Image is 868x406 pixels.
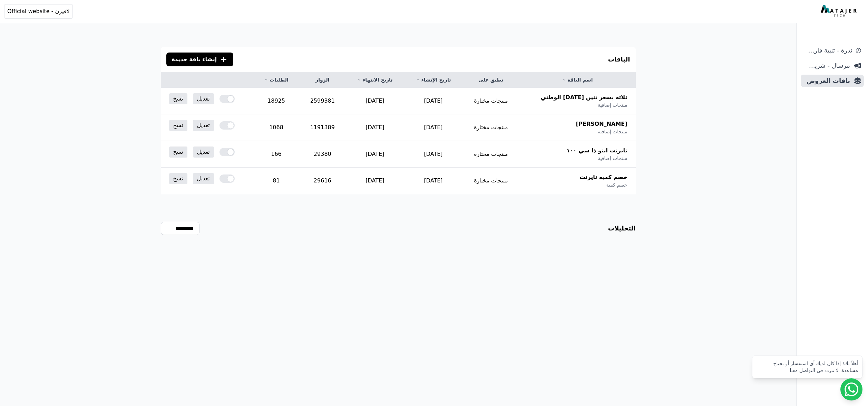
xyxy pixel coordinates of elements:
[253,88,299,114] td: 18925
[345,168,404,194] td: [DATE]
[166,53,234,66] button: إنشاء باقة جديدة
[404,88,462,114] td: [DATE]
[299,72,345,88] th: الزوار
[345,141,404,168] td: [DATE]
[299,88,345,114] td: 2599381
[193,120,214,131] a: تعديل
[462,114,519,141] td: منتجات مختارة
[540,93,627,102] span: ثلاثه بسعر ثنين [DATE] الوطني
[253,168,299,194] td: 81
[803,61,850,70] span: مرسال - شريط دعاية
[404,141,462,168] td: [DATE]
[462,72,519,88] th: تطبق على
[608,224,636,233] h3: التحليلات
[172,55,217,64] span: إنشاء باقة جديدة
[404,114,462,141] td: [DATE]
[803,76,850,86] span: باقات العروض
[598,128,627,135] span: منتجات إضافية
[299,114,345,141] td: 1191389
[299,141,345,168] td: 29380
[528,76,627,83] a: اسم الباقة
[354,76,396,83] a: تاريخ الانتهاء
[404,168,462,194] td: [DATE]
[262,76,291,83] a: الطلبات
[253,141,299,168] td: 166
[4,4,73,19] button: لافيرن - Official website
[462,88,519,114] td: منتجات مختارة
[193,173,214,184] a: تعديل
[598,155,627,162] span: منتجات إضافية
[345,114,404,141] td: [DATE]
[193,147,214,158] a: تعديل
[821,5,858,18] img: MatajerTech Logo
[169,147,187,158] a: نسخ
[299,168,345,194] td: 29616
[169,120,187,131] a: نسخ
[462,141,519,168] td: منتجات مختارة
[412,76,454,83] a: تاريخ الإنشاء
[7,7,70,16] span: لافيرن - Official website
[253,114,299,141] td: 1068
[608,55,630,64] h3: الباقات
[193,93,214,104] a: تعديل
[462,168,519,194] td: منتجات مختارة
[598,102,627,108] span: منتجات إضافية
[757,360,858,374] div: أهلاً بك! إذا كان لديك أي استفسار أو تحتاج مساعدة، لا تتردد في التواصل معنا
[345,88,404,114] td: [DATE]
[606,181,627,188] span: خصم كمية
[169,173,187,184] a: نسخ
[566,147,627,155] span: تايرنت انتو ذا سي ١٠٠
[169,93,187,104] a: نسخ
[576,120,627,128] span: [PERSON_NAME]
[579,173,627,181] span: خصم كميه تايرنت
[803,46,852,55] span: ندرة - تنبية قارب علي النفاذ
